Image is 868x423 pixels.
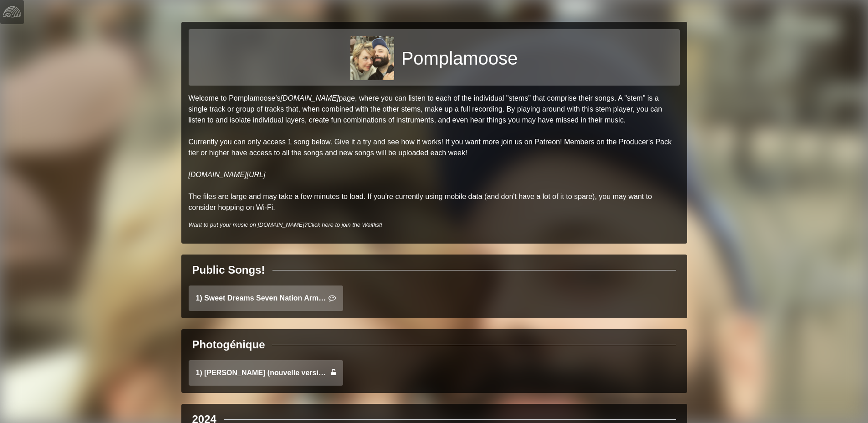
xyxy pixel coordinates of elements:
[189,285,343,311] a: 1) Sweet Dreams Seven Nation Army Mashup
[192,336,265,353] div: Photogénique
[350,36,394,80] img: 0b413ca4293993cd97c842dee4ef857c5ee5547a4dd82cef006aec151a4b0416.jpg
[189,171,266,178] a: [DOMAIN_NAME][URL]
[3,3,21,21] img: logo-white-4c48a5e4bebecaebe01ca5a9d34031cfd3d4ef9ae749242e8c4bf12ef99f53e8.png
[401,47,518,69] h1: Pomplamoose
[189,360,343,386] a: 1) [PERSON_NAME] (nouvelle version)
[189,93,680,213] p: Welcome to Pomplamoose's page, where you can listen to each of the individual "stems" that compri...
[280,94,339,102] a: [DOMAIN_NAME]
[189,221,383,228] i: Want to put your music on [DOMAIN_NAME]?
[308,221,382,228] a: Click here to join the Waitlist!
[192,262,265,278] div: Public Songs!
